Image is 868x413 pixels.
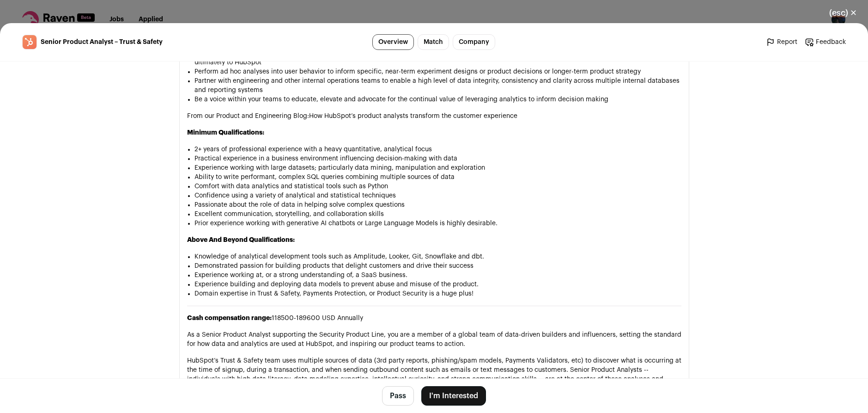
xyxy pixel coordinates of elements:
li: Ability to write performant, complex SQL queries combining multiple sources of data [194,173,681,182]
a: Match [418,34,449,50]
a: Overview [372,34,414,50]
strong: Above And Beyond Qualifications: [187,237,295,243]
li: Experience building and deploying data models to prevent abuse and misuse of the product. [194,280,681,289]
strong: Minimum Qualifications: [187,129,264,136]
li: Partner with engineering and other internal operations teams to enable a high level of data integ... [194,76,681,95]
button: Close modal [818,3,868,23]
li: Experience working with large datasets; particularly data mining, manipulation and exploration [194,163,681,173]
button: I'm Interested [421,386,486,406]
a: Feedback [805,37,846,47]
li: 2+ years of professional experience with a heavy quantitative, analytical focus [194,145,681,154]
a: Report [766,37,797,47]
li: Passionate about the role of data in helping solve complex questions [194,200,681,210]
li: Prior experience working with generative AI chatbots or Large Language Models is highly desirable. [194,219,681,228]
span: Senior Product Analyst – Trust & Safety [41,37,163,47]
p: From our Product and Engineering Blog: [187,111,681,121]
li: Perform ad hoc analyses into user behavior to inform specific, near-term experiment designs or pr... [194,67,681,76]
li: Domain expertise in Trust & Safety, Payments Protection, or Product Security is a huge plus! [194,289,681,298]
button: Pass [382,386,414,406]
a: Company [453,34,495,50]
li: Confidence using a variety of analytical and statistical techniques [194,191,681,200]
li: Experience working at, or a strong understanding of, a SaaS business. [194,271,681,280]
li: Demonstrated passion for building products that delight customers and drive their success [194,261,681,271]
p: 118500-189600 USD Annually [187,314,681,323]
li: Be a voice within your teams to educate, elevate and advocate for the continual value of leveragi... [194,95,681,104]
li: Practical experience in a business environment influencing decision-making with data [194,154,681,163]
p: HubSpot’s Trust & Safety team uses multiple sources of data (3rd party reports, phishing/spam mod... [187,356,681,393]
p: As a Senior Product Analyst supporting the Security Product Line, you are a member of a global te... [187,330,681,349]
img: 3ee9f8a2142314be27f36a02ee5ee025095d92538f3d9f94fb2c8442365fd4d0.jpg [23,35,36,49]
li: Comfort with data analytics and statistical tools such as Python [194,182,681,191]
strong: Cash compensation range: [187,315,272,321]
li: Knowledge of analytical development tools such as Amplitude, Looker, Git, Snowflake and dbt. [194,252,681,261]
li: Excellent communication, storytelling, and collaboration skills [194,210,681,219]
a: How HubSpot’s product analysts transform the customer experience [309,113,517,119]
